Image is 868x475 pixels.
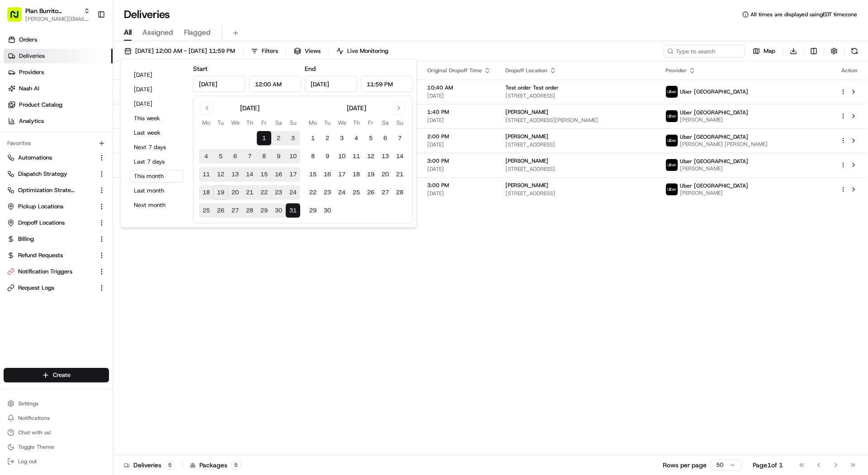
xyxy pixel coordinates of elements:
[130,155,184,168] button: Last 7 days
[9,202,16,210] div: 📗
[378,149,392,164] button: 13
[61,140,65,147] span: •
[24,58,149,67] input: Clear
[680,109,748,116] span: Uber [GEOGRAPHIC_DATA]
[18,429,51,436] span: Chat with us!
[271,118,286,127] th: Saturday
[85,202,145,211] span: API Documentation
[257,203,271,218] button: 29
[750,11,857,18] span: All times are displayed using EDT timezone
[184,27,211,38] span: Flagged
[335,167,349,182] button: 17
[257,149,271,164] button: 8
[228,185,242,200] button: 20
[257,118,271,127] th: Friday
[19,101,62,109] span: Product Catalog
[320,167,335,182] button: 16
[305,76,357,92] input: Date
[427,67,482,74] span: Original Dropoff Time
[18,202,69,211] span: Knowledge Base
[135,47,235,55] span: [DATE] 12:00 AM - [DATE] 11:59 PM
[4,199,109,214] button: Pickup Locations
[4,455,109,468] button: Log out
[753,461,783,470] div: Page 1 of 1
[349,149,363,164] button: 11
[363,185,378,200] button: 26
[392,167,407,182] button: 21
[4,167,109,181] button: Dispatch Strategy
[378,118,392,127] th: Saturday
[764,47,775,55] span: Map
[18,186,75,194] span: Optimization Strategy
[18,202,63,211] span: Pickup Locations
[130,141,184,154] button: Next 7 days
[193,76,245,92] input: Date
[57,164,60,171] span: •
[257,167,271,182] button: 15
[306,185,320,200] button: 22
[262,47,278,55] span: Filters
[427,117,491,124] span: [DATE]
[199,167,213,182] button: 11
[349,167,363,182] button: 18
[505,67,547,74] span: Dropoff Location
[18,268,72,276] span: Notification Triggers
[666,135,678,146] img: uber-new-logo.jpeg
[4,4,94,25] button: Plan Burrito Nuneaton[PERSON_NAME][EMAIL_ADDRESS][DOMAIN_NAME]
[247,45,282,57] button: Filters
[18,170,67,178] span: Dispatch Strategy
[73,198,149,214] a: 💻API Documentation
[7,186,94,194] a: Optimization Strategy
[130,127,184,139] button: Last week
[320,131,335,146] button: 2
[4,264,109,279] button: Notification Triggers
[305,47,321,55] span: Views
[130,98,184,110] button: [DATE]
[130,184,184,197] button: Last month
[392,185,407,200] button: 28
[680,133,748,141] span: Uber [GEOGRAPHIC_DATA]
[286,185,300,200] button: 24
[18,154,52,162] span: Automations
[28,164,55,171] span: ezil cloma
[7,219,94,227] a: Dropoff Locations
[4,98,113,112] a: Product Catalog
[7,202,94,211] a: Pickup Locations
[7,154,94,162] a: Automations
[7,235,94,243] a: Billing
[427,182,491,189] span: 3:00 PM
[9,117,58,124] div: Past conversations
[154,89,165,99] button: Start new chat
[306,118,320,127] th: Monday
[165,461,175,469] div: 5
[680,141,768,148] span: [PERSON_NAME] [PERSON_NAME]
[505,108,548,116] span: [PERSON_NAME]
[392,118,407,127] th: Sunday
[320,149,335,164] button: 9
[666,110,678,122] img: uber-new-logo.jpeg
[349,131,363,146] button: 4
[28,140,60,147] span: nakirzaman
[213,185,228,200] button: 19
[4,150,109,165] button: Automations
[213,118,228,127] th: Tuesday
[242,167,257,182] button: 14
[7,268,94,276] a: Notification Triggers
[228,118,242,127] th: Wednesday
[505,133,548,140] span: [PERSON_NAME]
[665,67,687,74] span: Provider
[18,458,37,465] span: Log out
[18,414,50,422] span: Notifications
[228,203,242,218] button: 27
[130,83,184,96] button: [DATE]
[76,202,84,210] div: 💻
[19,36,37,44] span: Orders
[25,6,80,15] button: Plan Burrito Nuneaton
[363,131,378,146] button: 5
[4,412,109,424] button: Notifications
[680,116,748,123] span: [PERSON_NAME]
[4,136,109,150] div: Favorites
[124,27,132,38] span: All
[505,182,548,189] span: [PERSON_NAME]
[840,67,859,74] div: Action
